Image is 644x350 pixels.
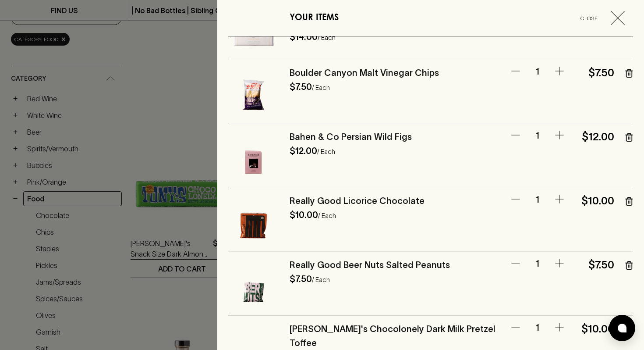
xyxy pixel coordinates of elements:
p: / Each [317,148,335,155]
a: Bahen & Co Persian Wild Figs [290,132,412,142]
a: Really Good Licorice Chocolate [290,196,425,206]
p: / Each [312,276,330,283]
img: bubble-icon [618,324,626,332]
h6: YOUR ITEMS [290,11,339,25]
h6: $7.50 [290,82,312,92]
img: Really Good Licorice Chocolate [228,194,279,244]
p: 1 [524,258,551,270]
img: Really Good Beer Nuts Salted Peanuts [228,258,279,308]
p: / Each [312,84,330,91]
p: 1 [524,194,551,206]
span: Close [571,14,607,23]
p: / Each [318,212,336,219]
h5: $7.50 [579,66,614,80]
button: Close [571,11,632,25]
p: 1 [524,66,551,78]
h5: $12.00 [579,130,614,144]
h5: $10.00 [579,322,614,336]
h5: $10.00 [579,194,614,208]
img: Boulder Canyon Malt Vinegar Chips [228,66,279,116]
h6: $10.00 [290,210,318,220]
h6: $7.50 [290,274,312,284]
h6: $14.00 [290,32,318,42]
p: 1 [524,322,551,334]
h5: $7.50 [579,258,614,272]
p: 1 [524,130,551,142]
a: Boulder Canyon Malt Vinegar Chips [290,68,439,78]
a: Really Good Beer Nuts Salted Peanuts [290,260,450,270]
p: / Each [318,34,336,41]
img: Bahen & Co Persian Wild Figs [228,130,279,180]
a: [PERSON_NAME]'s Chocolonely Dark Milk Pretzel Toffee [290,324,495,348]
h6: $12.00 [290,146,317,156]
